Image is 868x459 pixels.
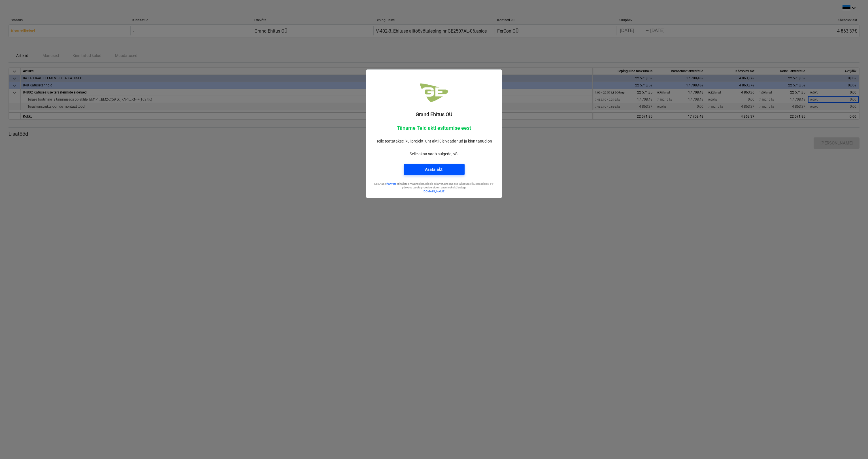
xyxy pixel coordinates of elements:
[386,182,397,185] a: Planyard
[371,182,497,190] p: Kasutage et hallata oma projekte, jälgida eelarvet, prognoose ja kasumlikkust reaalajas. 14-päeva...
[371,125,497,131] p: Täname Teid akti esitamise eest
[371,111,497,118] p: Grand Ehitus OÜ
[404,164,465,175] button: Vaata akti
[371,138,497,144] p: Teile teatatakse, kui projektijuht akti üle vaadanud ja kinnitanud on
[424,166,444,173] div: Vaata akti
[423,190,445,193] a: [DOMAIN_NAME]
[371,151,497,157] p: Selle akna saab sulgeda, või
